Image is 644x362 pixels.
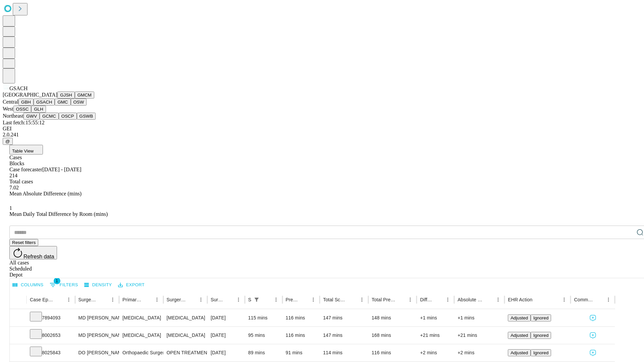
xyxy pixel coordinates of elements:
[372,344,414,361] div: 116 mins
[211,327,241,344] div: [DATE]
[55,295,64,304] button: Sort
[77,113,96,120] button: GSWB
[234,295,243,304] button: Menu
[533,295,542,304] button: Sort
[5,139,10,144] span: @
[9,167,42,172] span: Case forecaster
[30,327,72,344] div: 8002653
[248,344,279,361] div: 89 mins
[3,120,45,125] span: Last fetch: 15:55:12
[443,295,452,304] button: Menu
[48,280,80,290] button: Show filters
[78,327,116,344] div: MD [PERSON_NAME] [PERSON_NAME] Md
[252,295,261,304] div: 1 active filter
[533,315,548,320] span: Ignored
[55,99,70,106] button: GMC
[12,148,34,154] span: Table View
[511,315,528,320] span: Adjusted
[420,327,451,344] div: +21 mins
[13,106,32,113] button: OSSC
[323,327,365,344] div: 147 mins
[299,295,309,304] button: Sort
[533,350,548,355] span: Ignored
[187,295,196,304] button: Sort
[9,239,38,246] button: Reset filters
[531,349,551,356] button: Ignored
[357,295,367,304] button: Menu
[531,314,551,321] button: Ignored
[458,309,501,326] div: +1 mins
[531,332,551,339] button: Ignored
[75,92,94,99] button: GMCM
[396,295,406,304] button: Sort
[9,205,12,211] span: 1
[122,297,142,302] div: Primary Service
[323,344,365,361] div: 114 mins
[271,295,281,304] button: Menu
[167,297,186,302] div: Surgery Name
[508,314,531,321] button: Adjusted
[286,344,317,361] div: 91 mins
[458,344,501,361] div: +2 mins
[31,106,46,113] button: GLH
[3,138,13,145] button: @
[116,280,146,290] button: Export
[9,191,82,196] span: Mean Absolute Difference (mins)
[13,312,23,324] button: Expand
[167,309,204,326] div: [MEDICAL_DATA]
[34,99,55,106] button: GSACH
[30,344,72,361] div: 8025843
[13,330,23,342] button: Expand
[248,309,279,326] div: 115 mins
[511,333,528,338] span: Adjusted
[167,344,204,361] div: OPEN TREATMENT DISTAL RADIAL INTRA-ARTICULAR FRACTURE OR EPIPHYSEAL SEPARATION [MEDICAL_DATA] 3 0...
[122,327,160,344] div: [MEDICAL_DATA]
[3,99,18,105] span: Central
[458,327,501,344] div: +21 mins
[99,295,108,304] button: Sort
[323,297,347,302] div: Total Scheduled Duration
[3,132,641,138] div: 2.0.241
[348,295,357,304] button: Sort
[9,85,28,91] span: GSACH
[78,309,116,326] div: MD [PERSON_NAME] [PERSON_NAME] Md
[152,295,162,304] button: Menu
[3,126,641,132] div: GEI
[248,297,251,302] div: Scheduled In Room Duration
[23,113,40,120] button: GWV
[122,309,160,326] div: [MEDICAL_DATA]
[559,295,569,304] button: Menu
[493,295,503,304] button: Menu
[42,167,81,172] span: [DATE] - [DATE]
[12,240,36,245] span: Reset filters
[59,113,77,120] button: OSCP
[3,113,23,119] span: Northeast
[508,349,531,356] button: Adjusted
[9,145,43,155] button: Table View
[511,350,528,355] span: Adjusted
[40,113,59,120] button: GCMC
[9,185,19,190] span: 7.02
[83,280,114,290] button: Density
[23,254,54,259] span: Refresh data
[262,295,271,304] button: Sort
[372,327,414,344] div: 168 mins
[78,297,98,302] div: Surgeon Name
[167,327,204,344] div: [MEDICAL_DATA]
[211,309,241,326] div: [DATE]
[286,309,317,326] div: 116 mins
[286,297,299,302] div: Predicted In Room Duration
[248,327,279,344] div: 95 mins
[9,211,108,217] span: Mean Daily Total Difference by Room (mins)
[372,309,414,326] div: 148 mins
[458,297,483,302] div: Absolute Difference
[309,295,318,304] button: Menu
[211,297,224,302] div: Surgery Date
[71,99,87,106] button: OSW
[420,344,451,361] div: +2 mins
[224,295,234,304] button: Sort
[18,99,34,106] button: GBH
[64,295,73,304] button: Menu
[434,295,443,304] button: Sort
[286,327,317,344] div: 116 mins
